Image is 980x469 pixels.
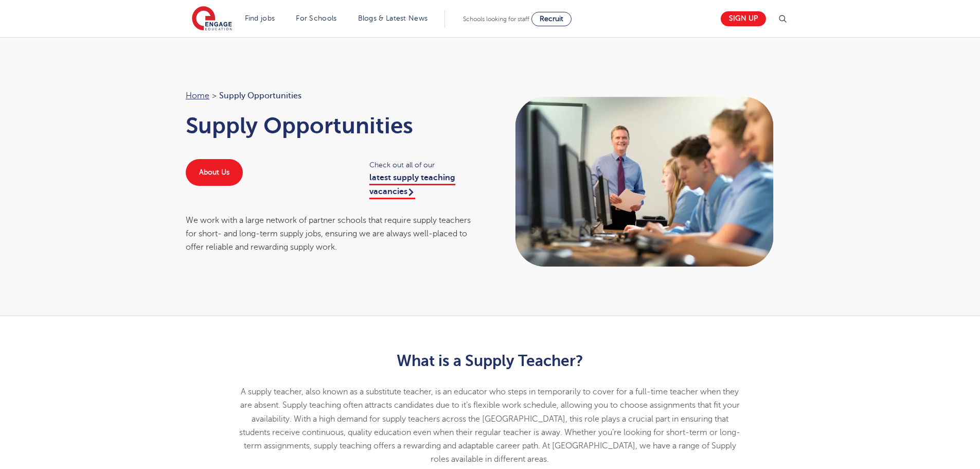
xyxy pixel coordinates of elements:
[369,159,480,171] span: Check out all of our
[358,14,428,22] a: Blogs & Latest News
[186,113,480,138] h1: Supply Opportunities
[296,14,336,22] a: For Schools
[369,173,455,199] a: latest supply teaching vacancies
[186,214,480,254] div: We work with a large network of partner schools that require supply teachers for short- and long-...
[721,11,766,26] a: Sign up
[212,91,217,100] span: >
[186,159,243,186] a: About Us
[531,12,572,26] a: Recruit
[219,89,301,102] span: Supply Opportunities
[186,89,480,102] nav: breadcrumb
[463,15,529,23] span: Schools looking for staff
[238,352,742,370] h2: What is a Supply Teacher?
[245,14,275,22] a: Find jobs
[238,385,742,466] p: A supply teacher, also known as a substitute teacher, is an educator who steps in temporarily to ...
[186,91,209,100] a: Home
[540,15,563,23] span: Recruit
[192,6,232,32] img: Engage Education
